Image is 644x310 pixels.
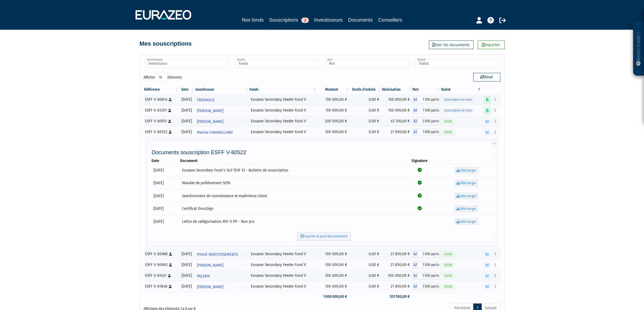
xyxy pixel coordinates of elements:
[350,260,382,270] td: 0,00 €
[317,249,350,260] td: 100 000,00 €
[382,292,412,301] td: 531 100,00 €
[378,16,402,24] a: Conseillers
[412,251,441,258] div: A2 - Eurazeo Secondary Feeder Fund V
[195,85,249,94] th: Investisseur: activer pour trier la colonne par ordre croissant
[140,41,192,47] h4: Mes souscriptions
[251,273,315,278] div: Eurazeo Secondary Feeder Fund V
[245,260,247,270] i: Voir l'investisseur
[382,116,412,127] td: 43 700,00 €
[350,105,382,116] td: 0,00 €
[418,283,441,290] span: 1 000 parts
[442,97,474,102] span: Souscription en cours
[382,270,412,281] td: 100 000,00 €
[152,164,180,177] td: [DATE]
[180,262,193,268] div: [DATE]
[180,164,403,177] td: Eurazeo Secondary Fund V SLP (ESF V) - Bulletin de souscription
[152,158,180,164] th: Date
[412,85,441,94] th: Part: activer pour trier la colonne par ordre croissant
[195,249,249,260] a: PHILIE INVESTISSEMENTS
[412,96,418,103] span: A2
[455,193,478,199] a: Télécharger
[245,127,247,137] i: Voir l'investisseur
[317,105,350,116] td: 150 000,00 €
[478,41,505,49] a: Exporter
[197,106,223,116] span: [PERSON_NAME]
[412,129,418,136] span: A2
[169,120,171,123] i: [Français] Personne physique
[180,97,193,102] div: [DATE]
[195,270,249,281] a: PALEMA
[152,215,180,228] td: [DATE]
[269,16,309,25] a: Souscriptions2
[455,205,478,212] a: Télécharger
[251,262,315,268] div: Eurazeo Secondary Feeder Fund V
[382,127,412,137] td: 21 850,00 €
[418,129,441,136] span: 1 000 parts
[180,118,193,124] div: [DATE]
[412,96,441,103] div: A2 - Eurazeo Secondary Feeder Fund V
[251,251,315,257] div: Eurazeo Secondary Feeder Fund V
[180,215,403,228] td: Lettre de catégorisation MIF II PP - Non pro
[197,260,223,270] span: [PERSON_NAME]
[169,263,172,267] i: [Français] Personne physique
[317,94,350,105] td: 150 000,00 €
[197,250,238,260] span: PHILIE INVESTISSEMENTS
[245,282,247,292] i: Voir l'investisseur
[418,107,441,114] span: 1 500 parts
[169,285,172,288] i: [Français] Personne physique
[412,283,418,290] span: A2
[412,283,441,290] div: A2 - Eurazeo Secondary Feeder Fund V
[350,85,382,94] th: Droits d'entrée: activer pour trier la colonne par ordre croissant
[145,107,177,113] div: ESFF V-81201
[197,282,223,292] span: [PERSON_NAME]
[245,106,247,116] i: Voir l'investisseur
[195,105,249,116] a: [PERSON_NAME]
[144,73,182,82] label: Afficher éléments
[180,177,403,190] td: Mandat de prélèvement SEPA
[195,94,249,105] a: FREDHOLD
[251,97,315,102] div: Eurazeo Secondary Feeder Fund V
[412,272,418,279] span: A2
[251,129,315,135] div: Eurazeo Secondary Feeder Fund V
[145,97,177,102] div: ESFF V-80814
[251,118,315,124] div: Eurazeo Secondary Feeder Fund V
[169,130,172,134] i: [Français] Personne physique
[350,281,382,292] td: 0,00 €
[418,272,441,279] span: 1 000 parts
[152,149,497,155] h4: Documents souscription ESFF V-80522
[418,251,441,258] span: 1 000 parts
[180,190,403,203] td: Questionnaire de connaissance et expérience client
[301,18,309,23] span: 2
[636,25,642,73] p: Besoin d'aide ?
[297,232,351,241] a: Exporter le pack documentaire
[251,107,315,113] div: Eurazeo Secondary Feeder Fund V
[418,261,441,268] span: 1 000 parts
[195,116,249,127] a: [PERSON_NAME]
[429,41,474,49] a: Voir les documents
[152,190,180,203] td: [DATE]
[442,119,454,124] span: Valide
[145,118,177,124] div: ESFF V-80513
[180,158,403,164] th: Document
[442,273,454,278] span: Valide
[242,16,264,24] a: Nos fonds
[317,292,350,301] td: 1 000 000,00 €
[382,260,412,270] td: 21 850,00 €
[317,127,350,137] td: 100 000,00 €
[180,202,403,215] td: Certificat DocuSign
[195,281,249,292] a: [PERSON_NAME]
[412,261,418,268] span: A2
[145,273,177,278] div: ESFF V-81437
[442,252,454,257] span: Valide
[350,127,382,137] td: 0,00 €
[442,284,454,289] span: Valide
[455,180,478,186] a: Télécharger
[442,262,454,268] span: Valide
[251,284,315,289] div: Eurazeo Secondary Feeder Fund V
[169,252,172,256] i: [Français] Personne physique
[350,249,382,260] td: 0,00 €
[145,262,177,268] div: ESFF V-80983
[144,85,179,94] th: Référence : activer pour trier la colonne par ordre croissant
[348,16,373,24] a: Documents
[145,129,177,135] div: ESFF V-80522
